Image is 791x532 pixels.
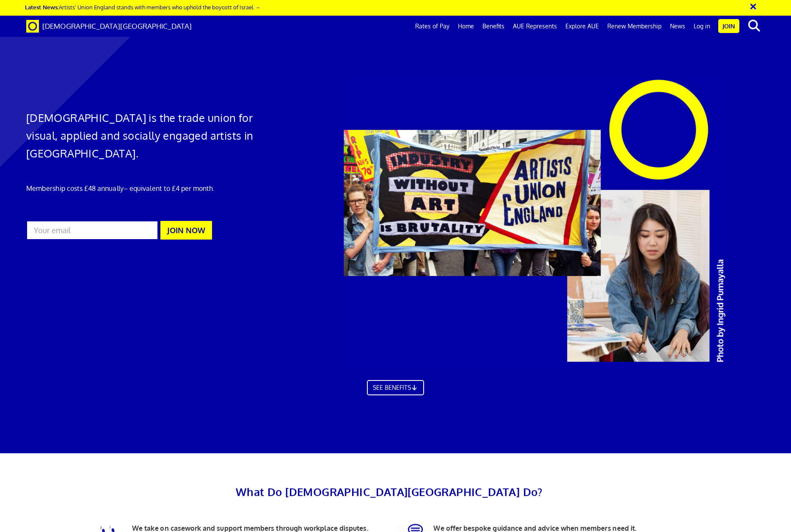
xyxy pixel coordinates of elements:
a: Rates of Pay [411,16,454,37]
a: Renew Membership [603,16,666,37]
a: Brand [DEMOGRAPHIC_DATA][GEOGRAPHIC_DATA] [20,16,198,37]
a: Home [454,16,478,37]
a: Log in [689,16,714,37]
button: JOIN NOW [160,221,212,240]
a: News [666,16,689,37]
h1: [DEMOGRAPHIC_DATA] is the trade union for visual, applied and socially engaged artists in [GEOGRA... [26,109,264,162]
a: Benefits [478,16,509,37]
button: search [741,17,767,35]
p: Membership costs £48 annually – equivalent to £4 per month. [26,183,264,193]
a: AUE Represents [509,16,561,37]
a: SEE BENEFITS [367,380,424,395]
span: [DEMOGRAPHIC_DATA][GEOGRAPHIC_DATA] [42,22,192,30]
a: Explore AUE [561,16,603,37]
a: Latest News:Artists’ Union England stands with members who uphold the boycott of Israel → [25,3,260,11]
a: Join [718,19,739,33]
strong: Latest News: [25,3,59,11]
input: Your email [26,221,159,240]
h2: What Do [DEMOGRAPHIC_DATA][GEOGRAPHIC_DATA] Do? [88,483,691,501]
